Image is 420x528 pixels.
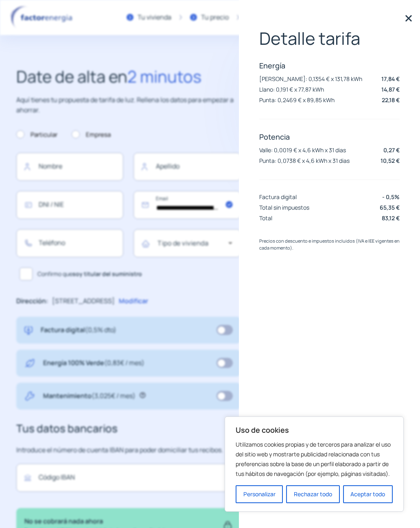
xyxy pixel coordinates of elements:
p: Energía 100% Verde [43,358,144,368]
h2: Date de alta en [16,64,241,90]
div: Tu precio [201,12,229,23]
img: tool.svg [24,391,35,401]
p: Introduce el número de cuenta IBAN para poder domiciliar tus recibos. [16,445,241,456]
p: 65,35 € [380,203,400,212]
span: (0,83€ / mes) [104,358,144,367]
p: Detalle tarifa [259,28,400,48]
div: Uso de cookies [225,416,404,512]
div: Tu vivienda [138,12,171,23]
b: soy titular del suministro [72,270,142,278]
button: Personalizar [236,485,283,503]
p: 0,27 € [383,146,400,154]
span: 2 minutos [127,65,201,88]
p: 10,52 € [381,156,400,165]
p: Total sin impuestos [259,204,309,211]
p: Total [259,214,272,222]
p: Mantenimiento [43,391,136,401]
p: 22,18 € [382,96,400,104]
img: digital-invoice.svg [24,325,33,335]
p: 17,84 € [381,74,400,83]
p: Valle: 0,0019 € x 4,6 kWh x 31 dias [259,146,346,154]
mat-label: Tipo de vivienda [157,239,208,248]
span: (0,5% dto) [85,325,116,334]
p: Factura digital [41,325,116,335]
button: Rechazar todo [286,485,339,503]
img: logo factor [8,6,77,29]
h3: Tus datos bancarios [16,420,241,437]
button: Aceptar todo [343,485,393,503]
p: Punta: 0,0738 € x 4,6 kWh x 31 dias [259,157,350,164]
label: Particular [16,130,57,140]
p: 14,87 € [381,85,400,94]
img: energy-green.svg [24,358,35,368]
p: Llano: 0,191 € x 77,87 kWh [259,85,324,93]
span: Confirmo que [37,269,142,278]
p: Modificar [119,296,148,307]
p: Factura digital [259,193,297,201]
label: Empresa [72,130,111,140]
p: [STREET_ADDRESS] [52,296,115,307]
p: - 0,5% [382,193,400,201]
p: Punta: 0,2469 € x 89,85 kWh [259,96,335,104]
p: Utilizamos cookies propias y de terceros para analizar el uso del sitio web y mostrarte publicida... [236,440,393,479]
p: Precios con descuento e impuestos incluidos (IVA e IEE vigentes en cada momento). [259,237,400,252]
p: Energía [259,61,400,70]
p: Aquí tienes tu propuesta de tarifa de luz. Rellena los datos para empezar a ahorrar. [16,95,241,116]
p: Uso de cookies [236,425,393,435]
span: (3,025€ / mes) [92,391,136,400]
p: Potencia [259,132,400,142]
p: Dirección: [16,296,48,307]
p: No se cobrará nada ahora [24,516,179,527]
p: 83,12 € [382,214,400,222]
p: [PERSON_NAME]: 0,1354 € x 131,78 kWh [259,75,362,83]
